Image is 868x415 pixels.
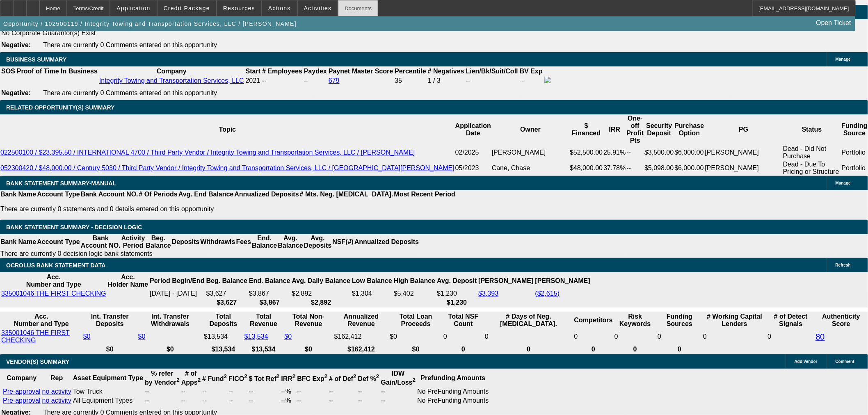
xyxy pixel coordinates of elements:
a: 80 [816,332,825,341]
th: $0 [284,345,333,353]
th: End. Balance [249,273,290,289]
th: Acc. Number and Type [1,273,107,289]
td: -- [626,160,644,176]
span: Activities [304,5,332,11]
td: $3,500.00 [644,145,674,160]
th: Avg. Daily Balance [292,273,351,289]
td: All Equipment Types [73,397,144,405]
b: # Fund [202,375,227,382]
b: # Negatives [428,68,464,75]
td: -- [297,388,328,396]
b: Def % [358,375,379,382]
th: $3,627 [206,299,248,307]
a: ($2,615) [535,290,560,297]
sup: 2 [292,374,295,380]
th: $2,892 [292,299,351,307]
b: Paynet Master Score [329,68,393,75]
th: Avg. Balance [277,234,303,250]
a: 052300420 / $48,000.00 / Century 5030 / Third Party Vendor / Integrity Towing and Transportation ... [0,164,455,171]
th: # of Detect Signals [767,312,815,328]
th: $0 [83,345,137,353]
span: 0 [703,333,707,340]
sup: 2 [224,374,227,380]
th: Security Deposit [644,114,674,145]
a: Pre-approval [3,397,41,404]
th: Sum of the Total NSF Count and Total Overdraft Fee Count from Ocrolus [443,312,484,328]
td: -- [304,76,327,85]
th: Beg. Balance [206,273,248,289]
b: BV Exp [520,68,543,75]
td: -- [181,397,201,405]
b: Paydex [304,68,327,75]
div: 35 [395,77,426,84]
th: Purchase Option [674,114,705,145]
div: No PreFunding Amounts [417,388,489,395]
a: 335001046 THE FIRST CHECKING [1,290,106,297]
td: 0 [443,329,484,344]
span: Application [116,5,150,11]
td: $5,098.00 [644,160,674,176]
span: OCROLUS BANK STATEMENT DATA [6,262,105,269]
td: Dead - Due To Pricing or Structure [783,160,841,176]
td: [PERSON_NAME] [705,160,783,176]
td: 0 [574,329,613,344]
th: 0 [657,345,702,353]
b: Company [7,374,37,381]
th: PG [705,114,783,145]
p: There are currently 0 statements and 0 details entered on this opportunity [0,205,455,213]
th: Fees [236,234,251,250]
th: $1,230 [436,299,477,307]
sup: 2 [376,374,379,380]
sup: 2 [413,377,416,383]
td: Tow Truck [73,388,144,396]
a: $0 [138,333,146,340]
b: Negative: [1,41,31,48]
th: 0 [574,345,613,353]
span: Bank Statement Summary - Decision Logic [6,224,142,230]
th: Funding Sources [657,312,702,328]
th: $13,534 [203,345,243,353]
th: Most Recent Period [394,190,456,198]
td: 0 [657,329,702,344]
td: $52,500.00 [569,145,603,160]
td: -- [181,388,201,396]
td: $5,402 [393,290,436,298]
td: 25.91% [603,145,626,160]
th: Low Balance [352,273,393,289]
th: Avg. Deposits [304,234,332,250]
td: [PERSON_NAME] [705,145,783,160]
b: Lien/Bk/Suit/Coll [466,68,518,75]
b: # Employees [262,68,302,75]
th: Total Loan Proceeds [389,312,442,328]
th: Account Type [37,234,80,250]
th: Int. Transfer Withdrawals [138,312,203,328]
th: $ Financed [569,114,603,145]
span: There are currently 0 Comments entered on this opportunity [43,41,217,48]
td: -- [380,388,416,396]
b: FICO [228,375,247,382]
td: --% [281,397,296,405]
b: Asset Equipment Type [73,374,143,381]
th: Period Begin/End [149,273,205,289]
span: -- [262,77,267,84]
th: # Of Periods [139,190,178,198]
span: Manage [836,57,851,62]
a: 679 [329,77,340,84]
th: Owner [491,114,569,145]
a: no activity [42,397,71,404]
th: $0 [389,345,442,353]
td: Portfolio [841,160,868,176]
button: Actions [262,0,297,16]
th: 0 [443,345,484,353]
b: Prefunding Amounts [421,374,486,381]
a: $0 [284,333,292,340]
div: No PreFunding Amounts [417,397,489,404]
th: Avg. End Balance [178,190,234,198]
td: 0 [614,329,656,344]
sup: 2 [244,374,247,380]
td: -- [466,76,519,85]
th: SOS [1,67,16,75]
button: Application [110,0,156,16]
td: $48,000.00 [569,160,603,176]
th: Funding Source [841,114,868,145]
